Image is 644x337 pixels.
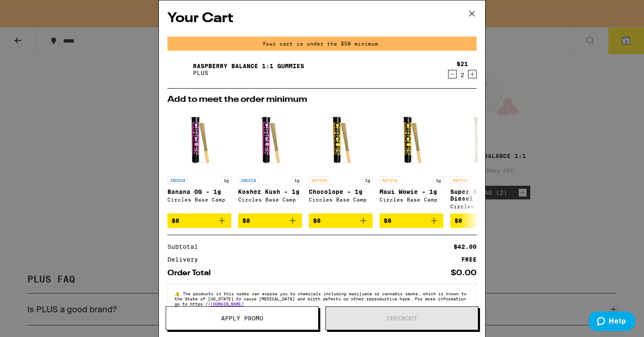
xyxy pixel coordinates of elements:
button: Checkout [325,306,478,330]
p: PLUS [193,69,304,76]
h2: Add to meet the order minimum [167,95,477,104]
button: Decrement [448,70,457,78]
p: Banana OG - 1g [167,188,231,195]
p: 1g [433,176,443,184]
div: Circles Base Camp [238,197,302,202]
div: Order Total [167,269,217,277]
span: $8 [242,217,250,224]
div: Circles Base Camp [167,197,231,202]
div: Circles Base Camp [309,197,373,202]
div: FREE [461,256,477,262]
a: [DOMAIN_NAME] [210,301,244,306]
button: Add to bag [167,213,231,228]
div: Circles Base Camp [450,204,514,209]
p: INDICA [167,176,188,184]
p: Chocolope - 1g [309,188,373,195]
div: Subtotal [167,244,204,250]
p: Maui Wowie - 1g [379,188,443,195]
button: Add to bag [309,213,373,228]
iframe: Opens a widget where you can find more information [589,311,635,333]
span: $8 [313,217,321,224]
img: Circles Base Camp - Super Sour Diesel - 1g [450,108,514,172]
p: SATIVA [450,176,471,184]
p: 1g [362,176,373,184]
button: Apply Promo [166,306,319,330]
img: Raspberry BALANCE 1:1 Gummies [167,58,191,81]
span: $8 [172,217,179,224]
button: Increment [468,70,477,78]
img: Circles Base Camp - Chocolope - 1g [309,108,373,172]
p: INDICA [238,176,259,184]
div: $42.00 [454,244,477,250]
p: 1g [221,176,231,184]
a: Open page for Maui Wowie - 1g from Circles Base Camp [379,108,443,213]
a: Open page for Banana OG - 1g from Circles Base Camp [167,108,231,213]
button: Add to bag [238,213,302,228]
button: Add to bag [379,213,443,228]
div: Delivery [167,256,204,262]
span: Apply Promo [221,315,263,321]
p: SATIVA [379,176,400,184]
p: Super Sour Diesel - 1g [450,188,514,202]
div: Your cart is under the $50 minimum. [167,37,477,51]
img: Circles Base Camp - Banana OG - 1g [167,108,231,172]
p: 1g [292,176,302,184]
img: Circles Base Camp - Kosher Kush - 1g [238,108,302,172]
span: ⚠️ [175,291,183,296]
span: $8 [454,217,462,224]
p: SATIVA [309,176,329,184]
div: Circles Base Camp [379,197,443,202]
img: Circles Base Camp - Maui Wowie - 1g [379,108,443,172]
a: Raspberry BALANCE 1:1 Gummies [193,63,304,69]
div: $21 [457,60,468,67]
button: Add to bag [450,213,514,228]
a: Open page for Super Sour Diesel - 1g from Circles Base Camp [450,108,514,213]
a: Open page for Kosher Kush - 1g from Circles Base Camp [238,108,302,213]
a: Open page for Chocolope - 1g from Circles Base Camp [309,108,373,213]
div: 2 [457,72,468,78]
p: Kosher Kush - 1g [238,188,302,195]
div: $0.00 [451,269,477,277]
h2: Your Cart [167,9,477,28]
span: The products in this order can expose you to chemicals including marijuana or cannabis smoke, whi... [175,291,466,306]
span: $8 [384,217,391,224]
span: Checkout [387,315,417,321]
